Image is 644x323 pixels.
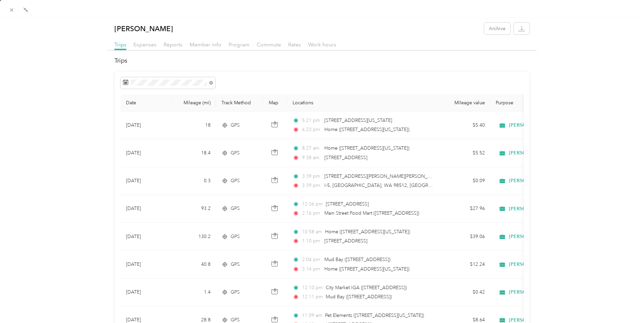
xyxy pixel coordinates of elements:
[121,139,171,167] td: [DATE]
[231,233,240,240] span: GPS
[443,139,490,167] td: $5.52
[324,266,409,272] span: Home ([STREET_ADDRESS][US_STATE])
[171,195,216,223] td: 93.2
[324,155,367,160] span: [STREET_ADDRESS]
[263,94,287,111] th: Map
[302,237,321,245] span: 1:10 pm
[443,167,490,195] td: $0.09
[606,285,644,323] iframe: Everlance-gr Chat Button Frame
[302,312,322,319] span: 11:09 am
[308,41,336,48] span: Work hours
[114,41,126,48] span: Trips
[114,56,530,65] h2: Trips
[324,145,409,151] span: Home ([STREET_ADDRESS][US_STATE])
[302,256,321,263] span: 2:04 pm
[229,41,250,48] span: Program
[302,117,321,124] span: 5:21 pm
[302,145,321,152] span: 8:27 am
[324,127,409,132] span: Home ([STREET_ADDRESS][US_STATE])
[325,313,424,318] span: Pet Elements ([STREET_ADDRESS][US_STATE])
[302,210,321,217] span: 2:16 pm
[231,149,240,157] span: GPS
[171,279,216,306] td: 1.4
[443,195,490,223] td: $27.96
[490,94,585,111] th: Purpose
[443,279,490,306] td: $0.42
[509,206,549,212] span: [PERSON_NAME]
[302,228,322,236] span: 10:58 am
[509,261,549,267] span: [PERSON_NAME]
[121,279,171,306] td: [DATE]
[326,285,407,290] span: City Market IGA ([STREET_ADDRESS])
[121,251,171,278] td: [DATE]
[324,210,419,216] span: Main Street Food Mart ([STREET_ADDRESS])
[302,126,321,133] span: 6:23 pm
[287,94,443,111] th: Locations
[231,177,240,185] span: GPS
[443,223,490,251] td: $39.06
[324,257,390,262] span: Mud Bay ([STREET_ADDRESS])
[288,41,301,48] span: Rates
[171,223,216,251] td: 130.2
[302,200,323,208] span: 12:36 pm
[509,178,549,184] span: [PERSON_NAME]
[121,167,171,195] td: [DATE]
[326,201,369,207] span: [STREET_ADDRESS]
[324,173,443,179] span: [STREET_ADDRESS][PERSON_NAME][PERSON_NAME]
[171,111,216,139] td: 18
[171,94,216,111] th: Mileage (mi)
[324,117,392,123] span: [STREET_ADDRESS][US_STATE]
[302,173,321,180] span: 3:39 pm
[231,122,240,129] span: GPS
[509,122,549,128] span: [PERSON_NAME]
[302,284,323,292] span: 12:10 pm
[121,223,171,251] td: [DATE]
[190,41,221,48] span: Member info
[171,167,216,195] td: 0.3
[443,94,490,111] th: Mileage value
[257,41,281,48] span: Commute
[171,139,216,167] td: 18.4
[484,23,510,35] button: Archive
[302,154,321,161] span: 9:38 am
[121,111,171,139] td: [DATE]
[216,94,263,111] th: Track Method
[121,94,171,111] th: Date
[443,251,490,278] td: $12.24
[509,150,549,156] span: [PERSON_NAME]
[121,195,171,223] td: [DATE]
[324,238,367,244] span: [STREET_ADDRESS]
[231,205,240,212] span: GPS
[302,293,323,301] span: 12:11 pm
[302,265,321,273] span: 3:14 pm
[302,182,321,189] span: 3:39 pm
[164,41,183,48] span: Reports
[324,182,458,188] span: I-5, [GEOGRAPHIC_DATA], WA 98512, [GEOGRAPHIC_DATA]
[509,289,549,295] span: [PERSON_NAME]
[231,261,240,268] span: GPS
[325,229,410,235] span: Home ([STREET_ADDRESS][US_STATE])
[326,294,392,300] span: Mud Bay ([STREET_ADDRESS])
[509,234,549,240] span: [PERSON_NAME]
[231,288,240,296] span: GPS
[133,41,156,48] span: Expenses
[171,251,216,278] td: 40.8
[443,111,490,139] td: $5.40
[114,23,173,35] p: [PERSON_NAME]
